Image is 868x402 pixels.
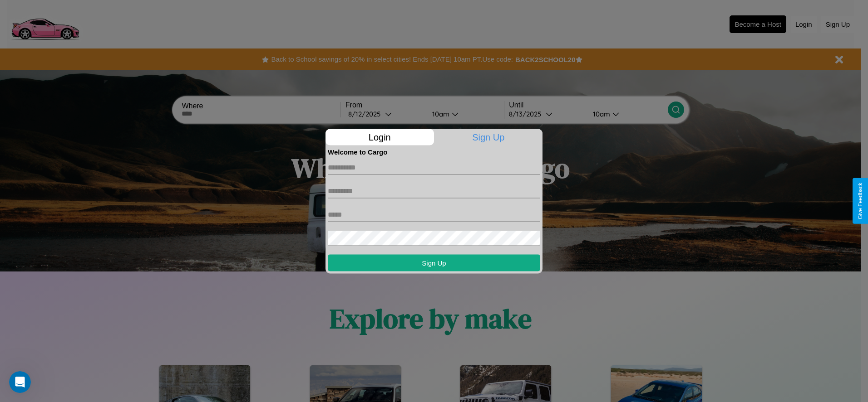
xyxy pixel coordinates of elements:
h4: Welcome to Cargo [328,148,540,155]
p: Sign Up [434,129,543,145]
div: Give Feedback [857,183,863,219]
p: Login [325,129,434,145]
button: Sign Up [328,254,540,271]
iframe: Intercom live chat [9,371,31,393]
